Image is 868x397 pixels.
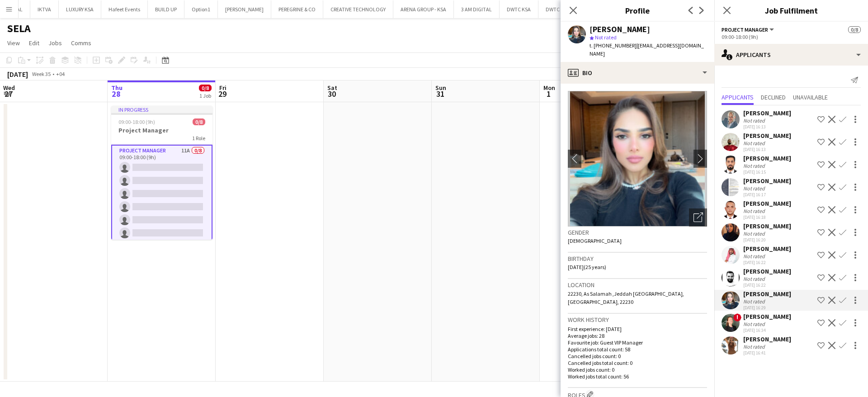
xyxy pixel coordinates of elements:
[743,343,767,350] div: Not rated
[743,327,791,333] div: [DATE] 16:34
[500,0,538,18] button: DWTC KSA
[743,109,791,117] div: [PERSON_NAME]
[743,321,767,327] div: Not rated
[595,34,617,41] span: Not rated
[743,282,791,288] div: [DATE] 16:22
[192,135,205,142] span: 1 Role
[568,346,707,353] p: Applications total count: 58
[714,5,868,16] h3: Job Fulfilment
[743,222,791,230] div: [PERSON_NAME]
[118,118,155,125] span: 09:00-18:00 (9h)
[568,353,707,359] p: Cancelled jobs count: 0
[568,339,707,346] p: Favourite job: Guest VIP Manager
[193,118,205,125] span: 0/8
[148,0,184,18] button: BUILD UP
[568,326,707,332] p: First experience: [DATE]
[743,305,791,311] div: [DATE] 16:29
[743,147,791,152] div: [DATE] 16:13
[689,208,707,227] div: Open photos pop-in
[568,237,622,244] span: [DEMOGRAPHIC_DATA]
[590,42,704,57] span: | [EMAIL_ADDRESS][DOMAIN_NAME]
[561,5,714,16] h3: Profile
[568,281,707,289] h3: Location
[538,0,567,18] button: DWTC
[743,192,791,198] div: [DATE] 16:17
[568,290,684,305] span: 22230, As Salamah ,Jeddah [GEOGRAPHIC_DATA], [GEOGRAPHIC_DATA], 22230
[743,237,791,243] div: [DATE] 16:20
[743,154,791,162] div: [PERSON_NAME]
[326,89,337,99] span: 30
[743,214,791,220] div: [DATE] 16:18
[743,199,791,208] div: [PERSON_NAME]
[743,208,767,214] div: Not rated
[3,84,15,92] span: Wed
[56,71,65,77] div: +04
[722,26,768,33] span: Project Manager
[7,70,28,79] div: [DATE]
[743,230,767,237] div: Not rated
[542,89,555,99] span: 1
[184,0,218,18] button: Option1
[722,33,861,40] div: 09:00-18:00 (9h)
[543,84,555,92] span: Mon
[743,162,767,169] div: Not rated
[2,89,15,99] span: 27
[323,0,393,18] button: CREATIVE TECHNOLOGY
[30,0,59,18] button: IKTVA
[568,255,707,263] h3: Birthday
[568,316,707,324] h3: Work history
[743,267,791,275] div: [PERSON_NAME]
[722,26,775,33] button: Project Manager
[29,39,39,47] span: Edit
[590,42,637,49] span: t. [PHONE_NUMBER]
[743,132,791,140] div: [PERSON_NAME]
[59,0,101,18] button: LUXURY KSA
[590,25,650,33] div: [PERSON_NAME]
[71,39,91,47] span: Comms
[25,37,43,49] a: Edit
[218,89,226,99] span: 29
[743,335,791,343] div: [PERSON_NAME]
[714,44,868,66] div: Applicants
[743,140,767,147] div: Not rated
[743,253,767,260] div: Not rated
[110,89,123,99] span: 28
[743,185,767,192] div: Not rated
[454,0,500,18] button: 3 AM DIGITAL
[111,106,212,240] app-job-card: In progress09:00-18:00 (9h)0/8Project Manager1 RoleProject Manager11A0/809:00-18:00 (9h)
[199,92,211,99] div: 1 Job
[434,89,446,99] span: 31
[111,145,212,269] app-card-role: Project Manager11A0/809:00-18:00 (9h)
[568,332,707,339] p: Average jobs: 28
[7,22,31,35] h1: SELA
[67,37,95,49] a: Comms
[761,94,786,100] span: Declined
[568,366,707,373] p: Worked jobs count: 0
[218,0,271,18] button: [PERSON_NAME]
[743,260,791,265] div: [DATE] 16:22
[30,71,52,77] span: Week 35
[743,245,791,253] div: [PERSON_NAME]
[568,264,606,270] span: [DATE] (25 years)
[393,0,454,18] button: ARENA GROUP - KSA
[743,350,791,356] div: [DATE] 16:41
[561,62,714,84] div: Bio
[733,313,741,321] span: !
[793,94,828,100] span: Unavailable
[219,84,226,92] span: Fri
[111,126,212,134] h3: Project Manager
[743,169,791,175] div: [DATE] 16:15
[743,275,767,282] div: Not rated
[7,39,20,47] span: View
[743,177,791,185] div: [PERSON_NAME]
[271,0,323,18] button: PEREGRINE & CO
[722,94,754,100] span: Applicants
[848,26,861,33] span: 0/8
[568,228,707,236] h3: Gender
[743,124,791,130] div: [DATE] 16:13
[111,106,212,113] div: In progress
[743,298,767,305] div: Not rated
[743,312,791,321] div: [PERSON_NAME]
[435,84,446,92] span: Sun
